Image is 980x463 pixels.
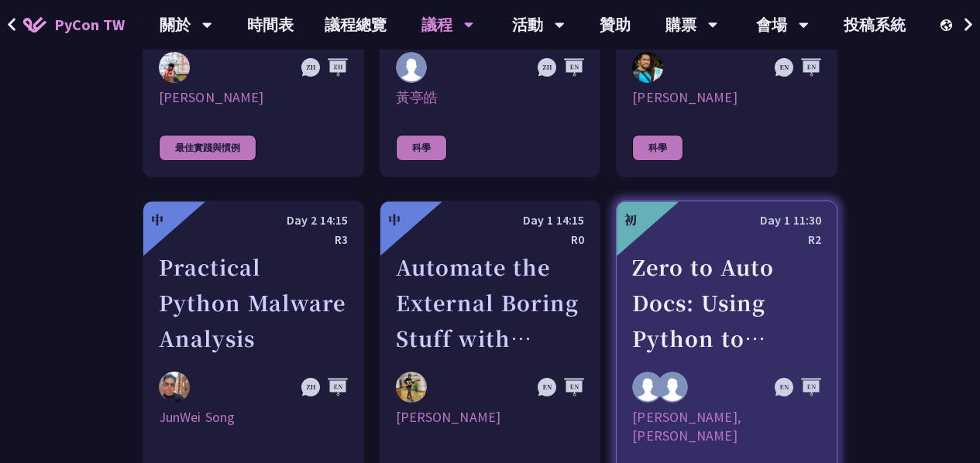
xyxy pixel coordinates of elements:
[159,135,256,161] div: 最佳實踐與慣例
[8,5,140,44] a: PyCon TW
[159,408,348,445] div: JunWei Song
[940,19,956,31] img: Locale Icon
[632,52,663,83] img: Ricarido Saturay
[396,88,585,107] div: 黃亭皓
[632,230,821,249] div: R2
[151,211,163,229] div: 中
[396,52,427,83] img: 黃亭皓
[657,372,688,403] img: Tiffany Gau
[396,230,585,249] div: R0
[632,88,821,107] div: [PERSON_NAME]
[159,211,348,230] div: Day 2 14:15
[632,372,663,403] img: Daniel Gau
[159,372,190,403] img: JunWei Song
[624,211,637,229] div: 初
[159,88,348,107] div: [PERSON_NAME]
[159,52,190,83] img: Keith Yang
[396,408,585,445] div: [PERSON_NAME]
[54,13,125,36] span: PyCon TW
[632,211,821,230] div: Day 1 11:30
[159,249,348,356] div: Practical Python Malware Analysis
[396,249,585,356] div: Automate the External Boring Stuff with Python: Exploring Model Context Protocol (MCP)
[159,230,348,249] div: R3
[396,211,585,230] div: Day 1 14:15
[388,211,401,229] div: 中
[23,17,46,33] img: Home icon of PyCon TW 2025
[632,135,683,161] div: 科學
[396,135,447,161] div: 科學
[632,249,821,356] div: Zero to Auto Docs: Using Python to Generate and Deploy Static Sites
[396,372,427,403] img: Ryosuke Tanno
[632,408,821,445] div: [PERSON_NAME], [PERSON_NAME]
